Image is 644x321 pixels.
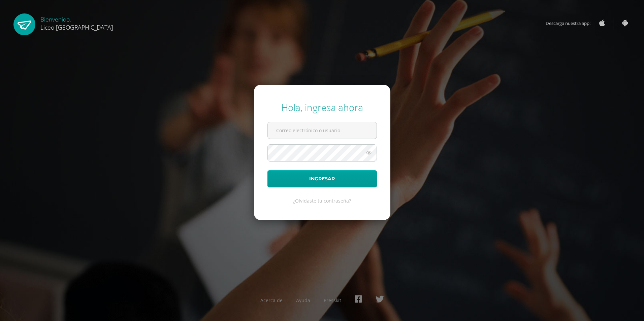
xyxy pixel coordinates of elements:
[40,23,113,31] span: Liceo [GEOGRAPHIC_DATA]
[40,13,113,31] div: Bienvenido,
[293,198,351,204] a: ¿Olvidaste tu contraseña?
[296,297,310,304] a: Ayuda
[260,297,283,304] a: Acerca de
[267,101,377,114] div: Hola, ingresa ahora
[324,297,341,304] a: Presskit
[546,17,597,30] span: Descarga nuestra app:
[267,170,377,187] button: Ingresar
[268,122,377,139] input: Correo electrónico o usuario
